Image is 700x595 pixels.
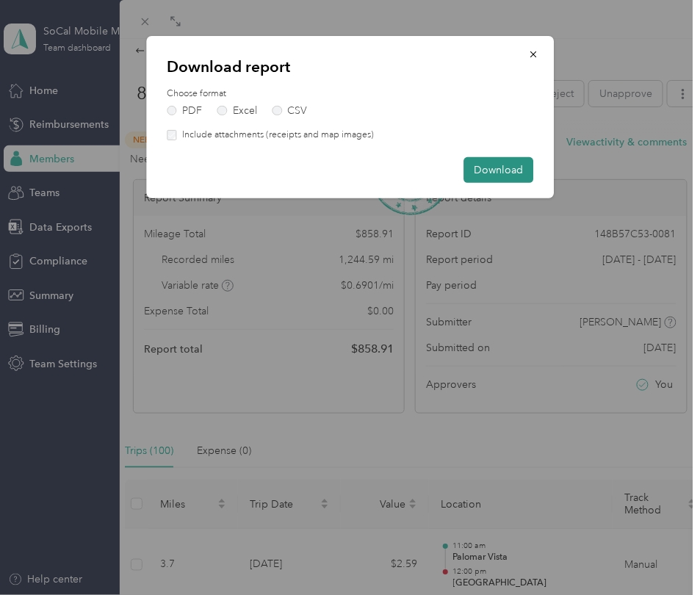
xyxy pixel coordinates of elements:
label: Choose format [167,87,533,101]
label: PDF [167,106,202,116]
iframe: Everlance-gr Chat Button Frame [618,513,700,595]
label: CSV [273,106,308,116]
label: Include attachments (receipts and map images) [177,129,374,142]
p: Download report [167,57,533,77]
button: Download [463,157,533,183]
label: Excel [217,106,257,116]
